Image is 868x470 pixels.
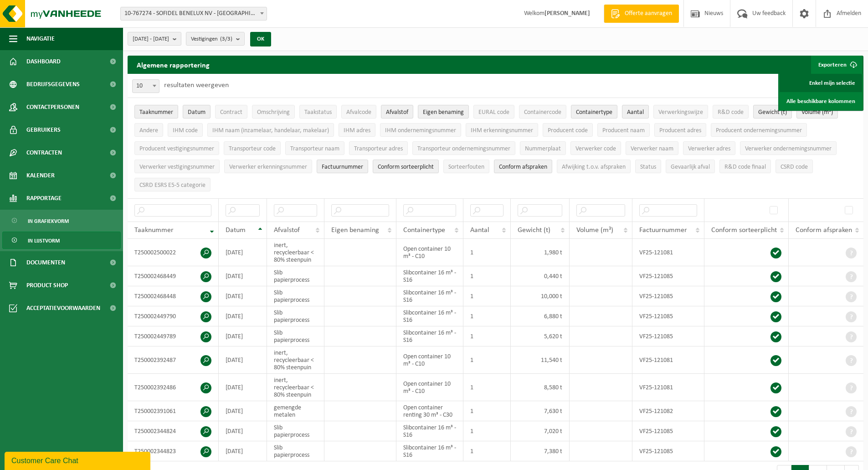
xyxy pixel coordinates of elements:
button: DatumDatum: Activate to sort [183,105,211,119]
td: VF25-121085 [632,421,704,441]
td: 7,020 t [511,421,570,441]
span: Producent adres [659,127,701,134]
td: Slibcontainer 16 m³ - S16 [396,266,463,286]
span: CSRD code [781,164,808,170]
span: Documenten [26,251,65,274]
td: Open container 10 m³ - C10 [396,374,463,401]
span: Producent ondernemingsnummer [716,127,802,134]
button: Transporteur codeTransporteur code: Activate to sort [224,141,281,155]
td: Open container 10 m³ - C10 [396,239,463,266]
td: gemengde metalen [267,401,325,421]
label: resultaten weergeven [164,82,229,89]
button: Vestigingen(3/3) [186,32,245,46]
span: Volume (m³) [801,109,833,116]
td: [DATE] [219,401,267,421]
td: VF25-121085 [632,306,704,326]
button: VerwerkingswijzeVerwerkingswijze: Activate to sort [653,105,708,119]
td: 6,880 t [511,306,570,326]
span: Containercode [524,109,561,116]
span: Taakstatus [304,109,332,116]
td: 1 [463,239,511,266]
button: AndereAndere: Activate to sort [134,123,163,137]
a: Enkel mijn selectie [780,74,862,92]
td: Slibcontainer 16 m³ - S16 [396,286,463,306]
span: R&D code [718,109,744,116]
td: T250002344823 [128,441,219,461]
td: [DATE] [219,421,267,441]
td: VF25-121085 [632,441,704,461]
span: Factuurnummer [639,227,687,234]
span: Verwerker code [575,145,616,152]
button: IHM ondernemingsnummerIHM ondernemingsnummer: Activate to sort [380,123,461,137]
span: Taaknummer [139,109,173,116]
button: OK [250,32,271,46]
span: 10 [133,80,159,93]
td: T250002449790 [128,306,219,326]
span: Transporteur adres [354,145,403,152]
button: IHM adresIHM adres: Activate to sort [339,123,375,137]
button: CSRD codeCSRD code: Activate to sort [776,160,813,173]
span: Volume (m³) [576,227,613,234]
td: VF25-121081 [632,239,704,266]
span: Containertype [576,109,612,116]
span: Contactpersonen [26,96,79,119]
button: Gewicht (t)Gewicht (t): Activate to sort [753,105,792,119]
span: Sorteerfouten [448,164,484,170]
td: T250002392487 [128,346,219,374]
span: Vestigingen [191,32,232,46]
td: inert, recycleerbaar < 80% steenpuin [267,374,325,401]
span: Bedrijfsgegevens [26,73,80,96]
td: VF25-121085 [632,266,704,286]
td: inert, recycleerbaar < 80% steenpuin [267,346,325,374]
span: Afvalstof [386,109,408,116]
span: Rapportage [26,187,62,210]
td: 0,440 t [511,266,570,286]
td: VF25-121081 [632,346,704,374]
button: CSRD ESRS E5-5 categorieCSRD ESRS E5-5 categorie: Activate to sort [134,178,211,191]
td: 1 [463,286,511,306]
span: Datum [188,109,205,116]
span: 10-767274 - SOFIDEL BENELUX NV - DUFFEL [121,7,267,20]
button: R&D code finaalR&amp;D code finaal: Activate to sort [719,160,771,173]
td: Slib papierprocess [267,441,325,461]
button: Transporteur adresTransporteur adres: Activate to sort [349,141,408,155]
span: Conform afspraken [499,164,547,170]
button: Volume (m³)Volume (m³): Activate to sort [796,105,838,119]
td: 11,540 t [511,346,570,374]
button: EURAL codeEURAL code: Activate to sort [473,105,514,119]
button: AfvalstofAfvalstof: Activate to sort [381,105,413,119]
button: Gevaarlijk afval : Activate to sort [666,160,715,173]
span: Gewicht (t) [758,109,787,116]
span: IHM naam (inzamelaar, handelaar, makelaar) [212,127,329,134]
span: IHM adres [344,127,370,134]
span: Datum [226,227,246,234]
button: Producent codeProducent code: Activate to sort [543,123,593,137]
td: [DATE] [219,374,267,401]
button: IHM naam (inzamelaar, handelaar, makelaar)IHM naam (inzamelaar, handelaar, makelaar): Activate to... [207,123,334,137]
span: CSRD ESRS E5-5 categorie [139,182,205,189]
span: Producent naam [602,127,645,134]
td: 1 [463,306,511,326]
td: 1 [463,421,511,441]
span: Transporteur code [229,145,276,152]
span: Product Shop [26,274,68,297]
td: T250002392486 [128,374,219,401]
span: Aantal [627,109,644,116]
span: Navigatie [26,27,55,50]
span: R&D code finaal [724,164,766,170]
span: Dashboard [26,50,61,73]
span: Acceptatievoorwaarden [26,297,100,320]
button: ContainertypeContainertype: Activate to sort [571,105,617,119]
td: VF25-121081 [632,374,704,401]
td: Slibcontainer 16 m³ - S16 [396,306,463,326]
button: AfvalcodeAfvalcode: Activate to sort [341,105,376,119]
td: 5,620 t [511,326,570,346]
span: In grafiekvorm [28,212,69,230]
button: Transporteur ondernemingsnummerTransporteur ondernemingsnummer : Activate to sort [412,141,515,155]
span: Status [640,164,656,170]
span: Kalender [26,164,55,187]
button: Producent ondernemingsnummerProducent ondernemingsnummer: Activate to sort [711,123,807,137]
td: 8,580 t [511,374,570,401]
a: In lijstvorm [2,232,121,249]
span: Transporteur ondernemingsnummer [417,145,510,152]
